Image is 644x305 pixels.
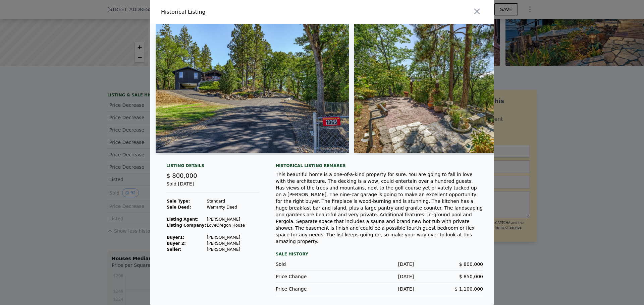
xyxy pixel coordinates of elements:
div: [DATE] [345,273,414,280]
div: Sale History [276,250,483,258]
div: Historical Listing [161,8,319,16]
strong: Listing Agent: [167,217,199,222]
div: Sold [276,261,345,268]
td: [PERSON_NAME] [206,216,245,222]
strong: Buyer 2: [167,241,186,246]
span: $ 800,000 [459,261,483,267]
div: This beautiful home is a one-of-a-kind property for sure. You are going to fall in love with the ... [276,171,483,245]
strong: Seller : [167,247,181,252]
td: Warranty Deed [206,204,245,210]
strong: Sale Type: [167,199,190,204]
span: $ 800,000 [166,172,197,179]
td: Standard [206,198,245,204]
td: [PERSON_NAME] [206,240,245,246]
div: [DATE] [345,286,414,292]
img: Property Img [156,24,349,153]
div: [DATE] [345,261,414,268]
div: Listing Details [166,163,260,171]
td: [PERSON_NAME] [206,234,245,240]
div: Sold [DATE] [166,180,260,193]
td: [PERSON_NAME] [206,246,245,252]
td: LoveOregon House [206,222,245,228]
img: Property Img [354,24,547,153]
span: $ 1,100,000 [454,286,483,292]
strong: Buyer 1 : [167,235,184,240]
div: Price Change [276,273,345,280]
span: $ 850,000 [459,274,483,279]
strong: Listing Company: [167,223,206,228]
strong: Sale Deed: [167,205,191,210]
div: Price Change [276,286,345,292]
div: Historical Listing remarks [276,163,483,168]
